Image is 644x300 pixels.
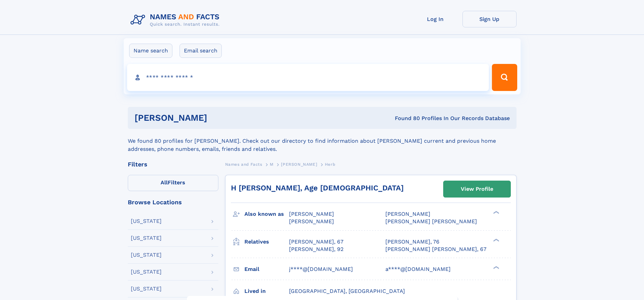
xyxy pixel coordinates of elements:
div: [US_STATE] [131,218,162,224]
span: [PERSON_NAME] [385,211,430,217]
h1: [PERSON_NAME] [135,114,301,122]
button: Search Button [492,64,517,91]
h3: Also known as [244,208,289,220]
span: [PERSON_NAME] [289,218,334,225]
span: [PERSON_NAME] [281,162,317,167]
a: View Profile [444,181,510,197]
span: All [161,179,168,186]
div: ❯ [492,265,500,270]
h3: Lived in [244,285,289,297]
div: Browse Locations [128,199,218,205]
div: Found 80 Profiles In Our Records Database [301,115,510,122]
div: We found 80 profiles for [PERSON_NAME]. Check out our directory to find information about [PERSON... [128,129,517,153]
div: View Profile [461,181,493,197]
div: [US_STATE] [131,286,162,292]
label: Email search [180,44,222,58]
span: [PERSON_NAME] [289,211,334,217]
div: [US_STATE] [131,235,162,241]
span: M [270,162,273,167]
a: [PERSON_NAME] [PERSON_NAME], 67 [385,246,486,253]
a: Sign Up [462,11,517,27]
div: [US_STATE] [131,252,162,258]
span: [GEOGRAPHIC_DATA], [GEOGRAPHIC_DATA] [289,288,405,294]
a: H [PERSON_NAME], Age [DEMOGRAPHIC_DATA] [231,184,404,192]
input: search input [127,64,489,91]
span: [PERSON_NAME] [PERSON_NAME] [385,218,477,225]
a: [PERSON_NAME], 76 [385,238,439,246]
a: Log In [408,11,462,27]
a: Names and Facts [225,160,262,168]
h3: Relatives [244,236,289,248]
label: Name search [129,44,172,58]
div: [US_STATE] [131,269,162,275]
img: Logo Names and Facts [128,11,225,29]
a: [PERSON_NAME] [281,160,317,168]
label: Filters [128,175,218,191]
a: [PERSON_NAME], 92 [289,246,343,253]
span: Herb [325,162,335,167]
div: ❯ [492,238,500,242]
div: Filters [128,161,218,167]
h3: Email [244,263,289,275]
a: M [270,160,273,168]
a: [PERSON_NAME], 67 [289,238,343,246]
div: ❯ [492,210,500,215]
